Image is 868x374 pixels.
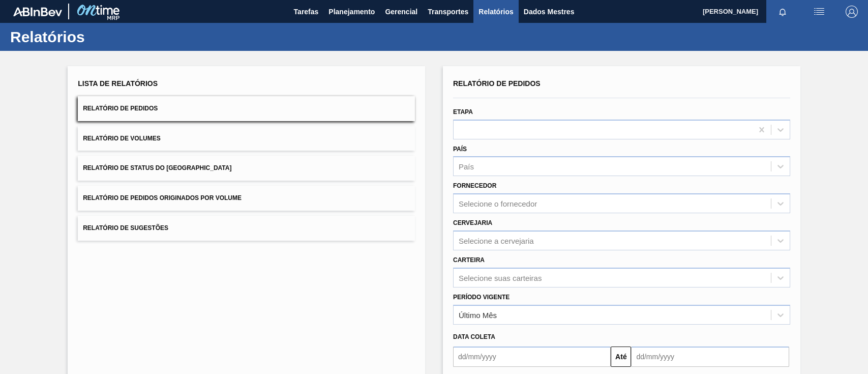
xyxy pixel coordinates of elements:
img: Sair [846,6,858,18]
div: Selecione suas carteiras [459,273,542,282]
div: Selecione o fornecedor [459,199,537,208]
button: Notificações [766,5,799,19]
label: Período Vigente [453,294,510,301]
label: Etapa [453,108,473,116]
button: Relatório de Sugestões [78,216,415,241]
input: dd/mm/yyyy [631,347,789,367]
font: Dados Mestres [524,8,575,16]
span: Relatório de Pedidos Originados por Volume [83,194,242,202]
span: Relatório de Volumes [83,135,160,142]
font: [PERSON_NAME] [703,8,758,15]
div: Selecione a cervejaria [459,236,534,245]
font: Transportes [428,8,468,16]
span: Relatório de Sugestões [83,224,168,232]
span: Relatório de Status do [GEOGRAPHIC_DATA] [83,164,231,171]
button: Relatório de Volumes [78,126,415,151]
button: Relatório de Pedidos [78,96,415,121]
button: Relatório de Status do [GEOGRAPHIC_DATA] [78,156,415,181]
span: Relatório de Pedidos [83,105,158,112]
font: Planejamento [328,8,375,16]
h1: Relatórios [10,31,191,43]
input: dd/mm/yyyy [453,347,611,367]
label: Carteira [453,256,485,264]
button: Até [611,347,631,367]
label: Fornecedor [453,182,496,189]
div: País [459,162,474,171]
span: Relatório de Pedidos [453,79,541,88]
span: Data coleta [453,333,495,340]
button: Relatório de Pedidos Originados por Volume [78,186,415,211]
div: Último Mês [459,310,497,319]
font: Gerencial [385,8,417,16]
span: Lista de Relatórios [78,79,158,88]
img: ações do usuário [813,6,825,18]
label: Cervejaria [453,219,492,226]
font: Relatórios [478,8,513,16]
label: País [453,146,467,153]
img: TNhmsLtSVTkK8tSr43FrP2fwEKptu5GPRR3wAAAABJRU5ErkJggg== [13,7,62,16]
font: Tarefas [294,8,319,16]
